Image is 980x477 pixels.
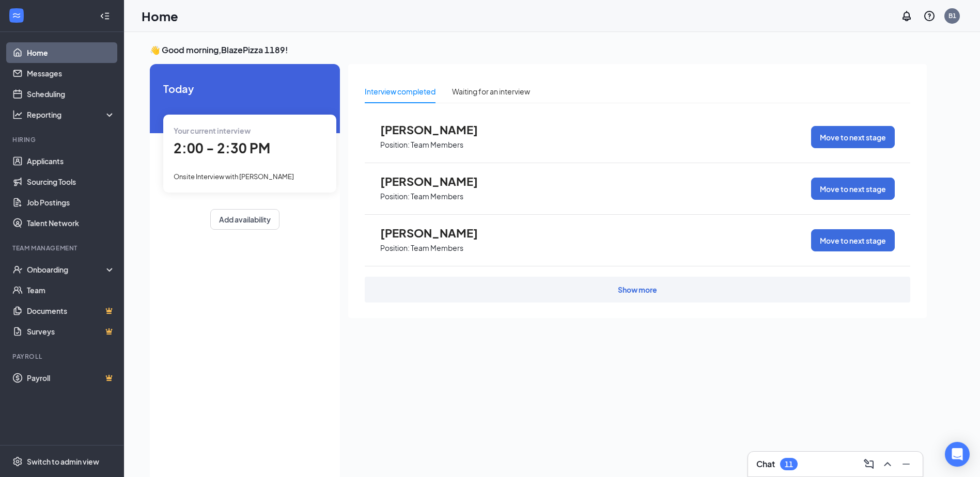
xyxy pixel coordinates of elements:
[100,11,110,21] svg: Collapse
[27,109,116,120] div: Reporting
[945,442,970,467] div: Open Intercom Messenger
[948,11,956,20] div: B1
[380,123,494,136] span: [PERSON_NAME]
[900,10,913,22] svg: Notifications
[27,171,115,192] a: Sourcing Tools
[861,456,877,472] button: ComposeMessage
[12,264,23,275] svg: UserCheck
[27,368,115,388] a: PayrollCrown
[923,10,936,22] svg: QuestionInfo
[380,192,410,201] p: Position:
[380,226,494,240] span: [PERSON_NAME]
[163,81,326,97] span: Today
[411,192,463,201] p: Team Members
[27,321,115,342] a: SurveysCrown
[12,352,113,361] div: Payroll
[811,229,895,251] button: Move to next stage
[27,300,115,321] a: DocumentsCrown
[210,209,279,230] button: Add availability
[27,456,99,467] div: Switch to admin view
[12,135,113,144] div: Hiring
[380,243,410,253] p: Position:
[811,126,895,148] button: Move to next stage
[879,456,896,472] button: ChevronUp
[27,63,115,84] a: Messages
[27,213,115,233] a: Talent Network
[12,109,23,120] svg: Analysis
[380,174,494,188] span: [PERSON_NAME]
[11,10,22,21] svg: WorkstreamLogo
[174,172,294,181] span: Onsite Interview with [PERSON_NAME]
[863,458,875,470] svg: ComposeMessage
[150,44,927,56] h3: 👋 Good morning, BlazePizza 1189 !
[174,139,270,156] span: 2:00 - 2:30 PM
[12,456,23,467] svg: Settings
[618,284,657,295] div: Show more
[900,458,912,470] svg: Minimize
[452,86,530,97] div: Waiting for an interview
[380,140,410,150] p: Position:
[811,178,895,200] button: Move to next stage
[174,126,251,135] span: Your current interview
[881,458,894,470] svg: ChevronUp
[142,7,178,25] h1: Home
[365,86,435,97] div: Interview completed
[27,280,115,300] a: Team
[756,458,775,470] h3: Chat
[411,243,463,253] p: Team Members
[27,192,115,213] a: Job Postings
[12,244,113,252] div: Team Management
[411,140,463,150] p: Team Members
[27,151,115,171] a: Applicants
[27,42,115,63] a: Home
[27,264,106,275] div: Onboarding
[785,460,793,469] div: 11
[898,456,914,472] button: Minimize
[27,84,115,104] a: Scheduling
